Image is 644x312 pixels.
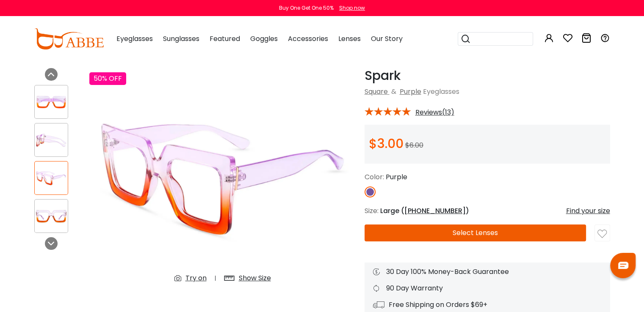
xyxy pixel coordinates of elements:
[373,300,602,310] div: Free Shipping on Orders $69+
[288,34,328,44] span: Accessories
[618,262,628,269] img: chat
[365,224,586,241] button: Select Lenses
[386,172,407,182] span: Purple
[116,34,153,44] span: Eyeglasses
[339,4,365,12] div: Shop now
[163,34,199,44] span: Sunglasses
[279,4,334,12] div: Buy One Get One 50%
[380,206,469,216] span: Large ( )
[338,34,361,44] span: Lenses
[185,273,207,283] div: Try on
[250,34,278,44] span: Goggles
[365,68,610,83] h1: Spark
[390,87,398,96] span: &
[405,140,423,150] span: $6.00
[400,87,421,96] a: Purple
[35,208,68,224] img: Spark Purple Plastic Eyeglasses , Fashion , UniversalBridgeFit Frames from ABBE Glasses
[210,34,240,44] span: Featured
[371,34,403,44] span: Our Story
[373,267,602,277] div: 30 Day 100% Money-Back Guarantee
[35,170,68,186] img: Spark Purple Plastic Eyeglasses , Fashion , UniversalBridgeFit Frames from ABBE Glasses
[89,68,356,290] img: Spark Purple Plastic Eyeglasses , Fashion , UniversalBridgeFit Frames from ABBE Glasses
[373,283,602,293] div: 90 Day Warranty
[365,87,388,96] a: Square
[423,87,459,96] span: Eyeglasses
[404,206,466,216] span: [PHONE_NUMBER]
[369,134,404,153] span: $3.00
[597,229,607,238] img: like
[89,72,126,85] div: 50% OFF
[35,132,68,148] img: Spark Purple Plastic Eyeglasses , Fashion , UniversalBridgeFit Frames from ABBE Glasses
[239,273,271,283] div: Show Size
[34,28,104,49] img: abbeglasses.com
[365,172,384,182] span: Color:
[566,206,610,216] div: Find your size
[35,94,68,110] img: Spark Purple Plastic Eyeglasses , Fashion , UniversalBridgeFit Frames from ABBE Glasses
[365,206,379,216] span: Size:
[335,4,365,11] a: Shop now
[415,109,454,116] span: Reviews(13)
